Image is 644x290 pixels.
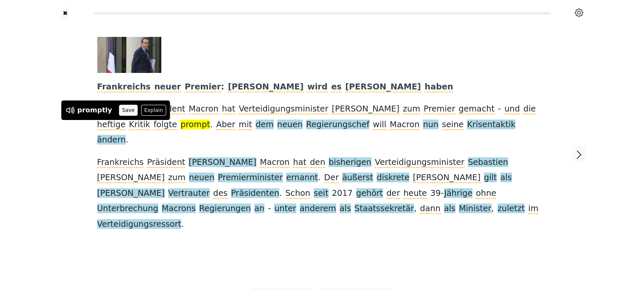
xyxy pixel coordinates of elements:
[286,173,318,183] span: ernannt
[340,204,351,214] span: als
[314,188,329,199] span: seit
[458,104,495,114] span: gemacht
[141,105,166,116] button: Explain
[528,204,538,214] span: im
[390,120,419,130] span: Macron
[162,204,196,214] span: Macrons
[498,204,525,214] span: zuletzt
[239,120,252,130] span: mit
[228,82,304,92] span: [PERSON_NAME]
[403,188,427,199] span: heute
[501,173,512,183] span: als
[403,104,420,114] span: zum
[386,188,400,199] span: der
[300,204,336,214] span: anderem
[218,173,283,183] span: Premierminister
[307,82,328,92] span: wird
[154,120,177,130] span: folgte
[342,173,373,183] span: äußerst
[420,204,440,214] span: dann
[97,219,182,230] span: Verteidigungsressort
[274,204,296,214] span: unter
[356,188,383,199] span: gehört
[332,104,399,114] span: [PERSON_NAME]
[189,173,214,183] span: neuen
[210,120,213,130] span: .
[222,104,235,114] span: hat
[97,157,144,168] span: Frankreichs
[444,188,472,199] span: Jährige
[424,104,455,114] span: Premier
[213,188,228,199] span: des
[185,82,221,92] span: Premier
[129,120,150,130] span: Kritik
[199,204,251,214] span: Regierungen
[254,204,264,214] span: an
[97,204,158,214] span: Unterbrechung
[377,173,409,183] span: diskrete
[168,188,210,199] span: Vertrauter
[97,120,126,130] span: heftige
[414,204,416,214] span: ,
[97,135,126,145] span: ändern
[332,188,353,199] span: 2017
[423,120,438,130] span: nun
[97,173,165,183] span: [PERSON_NAME]
[318,173,321,183] span: .
[285,188,310,199] span: Schon
[147,157,185,168] span: Präsident
[492,204,494,214] span: ,
[306,120,369,130] span: Regierungschef
[126,135,128,145] span: .
[77,105,112,115] div: promptly
[459,204,492,214] span: Minister
[188,104,218,114] span: Macron
[154,82,181,92] span: neuer
[181,219,184,230] span: .
[277,120,303,130] span: neuen
[119,105,138,116] button: Save
[476,188,496,199] span: ohne
[97,37,161,73] img: lecornu-100.jpg
[293,157,306,168] span: hat
[375,157,464,168] span: Verteidigungsminister
[256,120,274,130] span: dem
[523,104,536,114] span: die
[484,173,497,183] span: gilt
[62,7,69,20] button: ✖
[329,157,371,168] span: bisherigen
[216,120,235,130] span: Aber
[239,104,328,114] span: Verteidigungsminister
[97,188,165,199] span: [PERSON_NAME]
[373,120,386,130] span: will
[331,82,341,92] span: es
[354,204,414,214] span: Staatssekretär
[444,204,456,214] span: als
[310,157,325,168] span: den
[504,104,520,114] span: und
[468,157,508,168] span: Sebastien
[498,104,501,114] span: -
[97,82,151,92] span: Frankreichs
[324,173,338,183] span: Der
[442,120,464,130] span: seine
[221,82,225,92] span: :
[260,157,290,168] span: Macron
[268,204,271,214] span: -
[168,173,186,183] span: zum
[413,173,481,183] span: [PERSON_NAME]
[430,188,444,199] span: 39-
[279,188,282,199] span: .
[425,82,453,92] span: haben
[345,82,421,92] span: [PERSON_NAME]
[231,188,279,199] span: Präsidenten
[467,120,515,130] span: Krisentaktik
[180,120,210,130] span: prompt
[188,157,256,168] span: [PERSON_NAME]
